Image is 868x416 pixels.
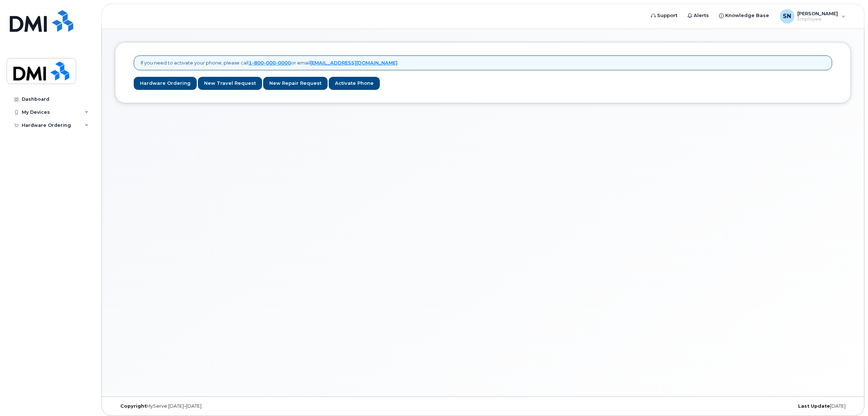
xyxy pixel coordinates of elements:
strong: Copyright [120,403,146,409]
a: Activate Phone [329,77,380,90]
a: New Travel Request [198,77,262,90]
strong: Last Update [798,403,830,409]
a: [EMAIL_ADDRESS][DOMAIN_NAME] [310,60,398,66]
a: Hardware Ordering [134,77,197,90]
a: New Repair Request [263,77,328,90]
p: If you need to activate your phone, please call or email [141,59,398,66]
div: [DATE] [606,403,851,409]
a: 1-800-000-0000 [249,60,291,66]
div: MyServe [DATE]–[DATE] [115,403,360,409]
